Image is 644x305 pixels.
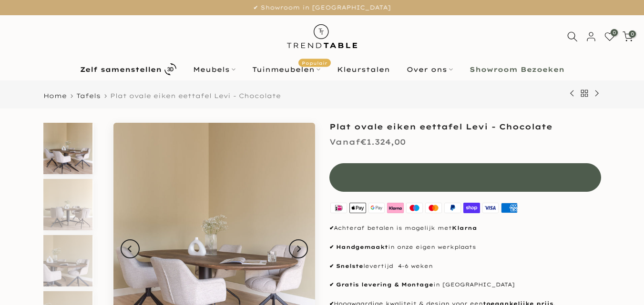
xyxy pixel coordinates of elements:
[289,239,308,258] button: Next
[121,239,140,258] button: Previous
[244,64,328,75] a: TuinmeubelenPopulair
[623,31,633,42] a: 0
[500,201,519,214] img: american express
[12,2,632,13] p: ✔ Showroom in [GEOGRAPHIC_DATA]
[367,201,386,214] img: google pay
[386,201,405,214] img: klarna
[336,244,388,250] strong: Handgemaakt
[72,61,184,78] a: Zelf samenstellen
[329,225,334,231] strong: ✔
[76,93,101,99] a: Tafels
[329,263,334,269] strong: ✔
[43,93,67,99] a: Home
[604,31,615,42] a: 0
[1,256,49,304] iframe: toggle-frame
[405,201,424,214] img: maestro
[110,92,281,99] span: Plat ovale eiken eettafel Levi - Chocolate
[336,281,433,288] strong: Gratis levering & Montage
[280,15,364,58] img: trend-table
[461,64,572,75] a: Showroom Bezoeken
[329,281,334,288] strong: ✔
[329,262,601,271] p: levertijd 4-6 weken
[629,30,636,38] span: 0
[80,66,162,73] b: Zelf samenstellen
[462,201,481,214] img: shopify pay
[328,64,398,75] a: Kleurstalen
[329,135,406,149] div: €1.324,00
[611,29,618,36] span: 0
[398,64,461,75] a: Over ons
[184,64,244,75] a: Meubels
[329,243,601,252] p: in onze eigen werkplaats
[329,280,601,290] p: in [GEOGRAPHIC_DATA]
[298,59,331,67] span: Populair
[481,201,500,214] img: visa
[329,137,360,147] span: Vanaf
[470,66,564,73] b: Showroom Bezoeken
[348,201,367,214] img: apple pay
[329,244,334,250] strong: ✔
[329,123,601,130] h1: Plat ovale eiken eettafel Levi - Chocolate
[329,224,601,233] p: Achteraf betalen is mogelijk met
[452,225,477,231] strong: Klarna
[329,201,348,214] img: ideal
[336,263,363,269] strong: Snelste
[424,201,443,214] img: master
[443,201,462,214] img: paypal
